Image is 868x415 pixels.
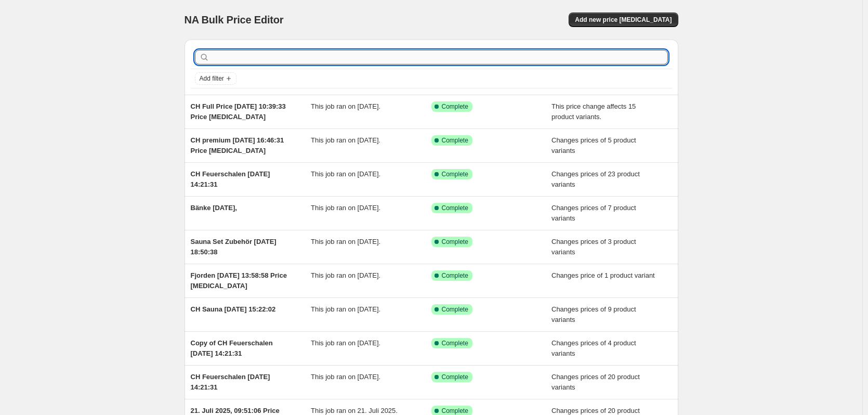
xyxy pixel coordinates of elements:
[551,271,655,279] span: Changes price of 1 product variant
[442,136,468,145] span: Complete
[551,238,636,256] span: Changes prices of 3 product variants
[311,238,380,245] span: This job ran on [DATE].
[311,305,380,313] span: This job ran on [DATE].
[191,373,270,391] span: CH Feuerschalen [DATE] 14:21:31
[442,305,468,314] span: Complete
[551,305,636,323] span: Changes prices of 9 product variants
[442,102,468,111] span: Complete
[311,170,380,178] span: This job ran on [DATE].
[551,204,636,222] span: Changes prices of 7 product variants
[551,339,636,357] span: Changes prices of 4 product variants
[191,136,284,154] span: CH premium [DATE] 16:46:31 Price [MEDICAL_DATA]
[311,373,380,381] span: This job ran on [DATE].
[191,339,273,357] span: Copy of CH Feuerschalen [DATE] 14:21:31
[551,170,640,188] span: Changes prices of 23 product variants
[191,305,276,313] span: CH Sauna [DATE] 15:22:02
[442,407,468,415] span: Complete
[442,170,468,178] span: Complete
[185,14,284,25] span: NA Bulk Price Editor
[442,271,468,280] span: Complete
[311,204,380,212] span: This job ran on [DATE].
[311,136,380,144] span: This job ran on [DATE].
[195,72,236,85] button: Add filter
[551,102,636,121] span: This price change affects 15 product variants.
[200,74,224,83] span: Add filter
[442,238,468,246] span: Complete
[191,204,237,212] span: Bänke [DATE],
[551,136,636,154] span: Changes prices of 5 product variants
[311,102,380,110] span: This job ran on [DATE].
[311,407,398,414] span: This job ran on 21. Juli 2025.
[551,373,640,391] span: Changes prices of 20 product variants
[569,12,678,27] button: Add new price [MEDICAL_DATA]
[311,339,380,347] span: This job ran on [DATE].
[191,170,270,188] span: CH Feuerschalen [DATE] 14:21:31
[191,238,277,256] span: Sauna Set Zubehör [DATE] 18:50:38
[191,271,287,290] span: Fjorden [DATE] 13:58:58 Price [MEDICAL_DATA]
[191,102,286,121] span: CH Full Price [DATE] 10:39:33 Price [MEDICAL_DATA]
[442,339,468,347] span: Complete
[442,373,468,381] span: Complete
[442,204,468,212] span: Complete
[575,16,672,24] span: Add new price [MEDICAL_DATA]
[311,271,380,279] span: This job ran on [DATE].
